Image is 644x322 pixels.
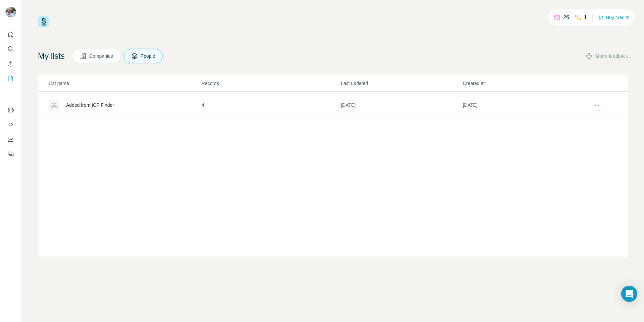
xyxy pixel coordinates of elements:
[5,133,16,145] button: Dashboard
[202,80,340,87] p: Records
[340,92,462,119] td: [DATE]
[621,286,637,302] div: Open Intercom Messenger
[5,119,16,131] button: Use Surfe API
[463,80,584,87] p: Created at
[201,92,340,119] td: 4
[38,16,49,28] img: Surfe Logo
[38,51,65,61] h4: My lists
[5,104,16,116] button: Use Surfe on LinkedIn
[5,148,16,160] button: Feedback
[463,92,584,119] td: [DATE]
[89,53,114,59] span: Companies
[5,7,16,17] img: Avatar
[5,58,16,70] button: Enrich CSV
[341,80,462,87] p: Last updated
[592,100,602,110] button: actions
[598,13,629,22] button: Buy credits
[5,28,16,40] button: Quick start
[584,13,587,21] p: 1
[66,102,114,108] div: Added from ICP Finder
[586,53,628,59] button: Share feedback
[141,53,156,59] span: People
[49,80,201,87] p: List name
[5,43,16,55] button: Search
[5,73,16,85] button: My lists
[563,13,569,21] p: 26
